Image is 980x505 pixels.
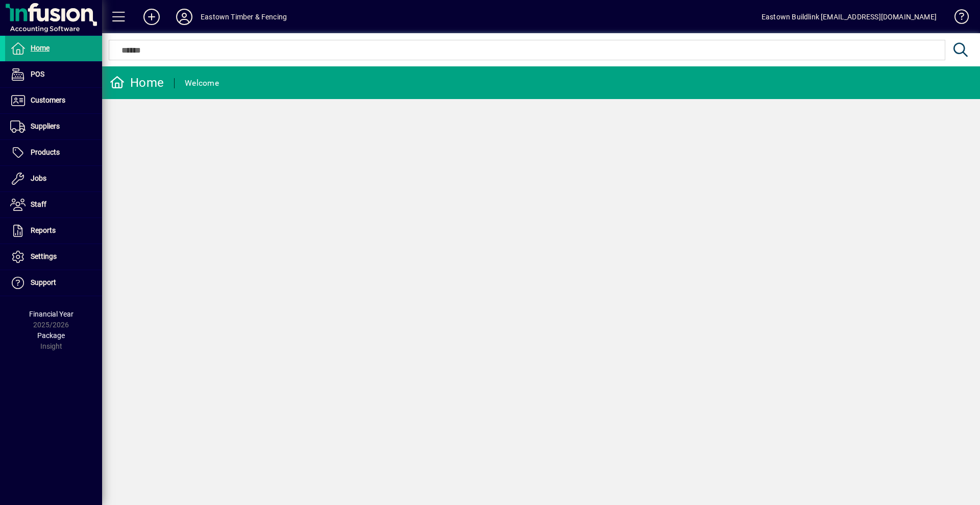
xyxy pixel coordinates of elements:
[5,192,102,218] a: Staff
[5,114,102,139] a: Suppliers
[31,96,65,104] span: Customers
[31,200,46,208] span: Staff
[110,75,164,91] div: Home
[135,8,168,26] button: Add
[31,44,50,52] span: Home
[5,140,102,165] a: Products
[31,174,46,182] span: Jobs
[5,218,102,244] a: Reports
[185,75,219,91] div: Welcome
[5,270,102,296] a: Support
[31,148,60,156] span: Products
[5,244,102,270] a: Settings
[5,62,102,87] a: POS
[31,278,56,286] span: Support
[201,9,287,25] div: Eastown Timber & Fencing
[31,252,57,260] span: Settings
[5,88,102,113] a: Customers
[762,9,937,25] div: Eastown Buildlink [EMAIL_ADDRESS][DOMAIN_NAME]
[31,226,56,234] span: Reports
[29,310,73,318] span: Financial Year
[31,122,60,130] span: Suppliers
[947,2,967,35] a: Knowledge Base
[31,70,44,78] span: POS
[5,166,102,191] a: Jobs
[168,8,201,26] button: Profile
[37,331,65,340] span: Package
